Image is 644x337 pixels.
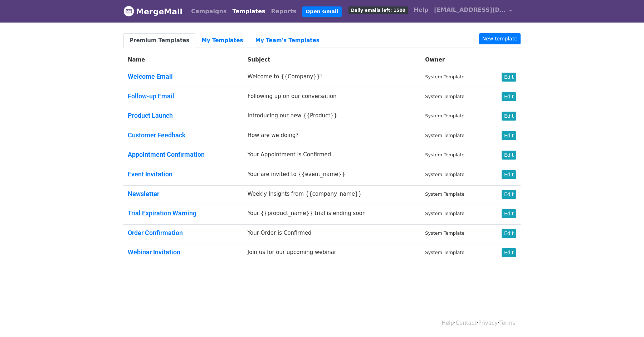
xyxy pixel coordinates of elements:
small: System Template [425,133,464,138]
a: Edit [502,248,516,257]
small: System Template [425,74,464,79]
small: System Template [425,250,464,255]
span: [EMAIL_ADDRESS][DOMAIN_NAME] [434,6,506,14]
a: Premium Templates [123,33,195,48]
a: Welcome Email [128,73,173,80]
td: Your Appointment is Confirmed [243,146,421,166]
a: Campaigns [188,4,229,19]
a: Order Confirmation [128,229,183,236]
a: Trial Expiration Warning [128,209,196,217]
a: Product Launch [128,112,173,119]
td: Introducing our new {{Product}} [243,107,421,127]
td: Your Order is Confirmed [243,224,421,244]
a: Open Gmail [302,6,342,17]
a: Customer Feedback [128,131,186,139]
a: My Team's Templates [249,33,325,48]
a: Edit [502,112,516,121]
a: Newsletter [128,190,159,197]
td: Your are invited to {{event_name}} [243,166,421,185]
a: Event Invitation [128,170,172,178]
img: MergeMail logo [123,6,134,16]
a: Help [411,3,431,17]
a: Edit [502,92,516,101]
a: Follow-up Email [128,92,174,100]
a: [EMAIL_ADDRESS][DOMAIN_NAME] [431,3,515,20]
a: Help [442,320,454,326]
a: Edit [502,73,516,82]
small: System Template [425,172,464,177]
a: Edit [502,209,516,218]
td: Weekly Insights from {{company_name}} [243,185,421,205]
a: Webinar Invitation [128,248,180,256]
a: New template [479,33,521,44]
a: Appointment Confirmation [128,151,205,158]
a: Templates [229,4,268,19]
small: System Template [425,113,464,118]
small: System Template [425,94,464,99]
a: Edit [502,151,516,160]
a: Reports [268,4,299,19]
td: Following up on our conversation [243,88,421,107]
small: System Template [425,152,464,157]
th: Owner [421,52,488,68]
span: Daily emails left: 1500 [348,6,408,14]
a: Contact [456,320,477,326]
td: Join us for our upcoming webinar [243,244,421,263]
th: Subject [243,52,421,68]
small: System Template [425,191,464,197]
a: My Templates [195,33,249,48]
a: Edit [502,190,516,199]
a: Edit [502,131,516,140]
a: Privacy [478,320,498,326]
small: System Template [425,211,464,216]
td: Your {{product_name}} trial is ending soon [243,205,421,225]
a: Edit [502,229,516,238]
a: MergeMail [123,4,182,19]
td: How are we doing? [243,127,421,146]
th: Name [123,52,243,68]
small: System Template [425,230,464,236]
a: Terms [499,320,515,326]
td: Welcome to {{Company}}! [243,68,421,88]
a: Daily emails left: 1500 [346,3,411,17]
a: Edit [502,170,516,179]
